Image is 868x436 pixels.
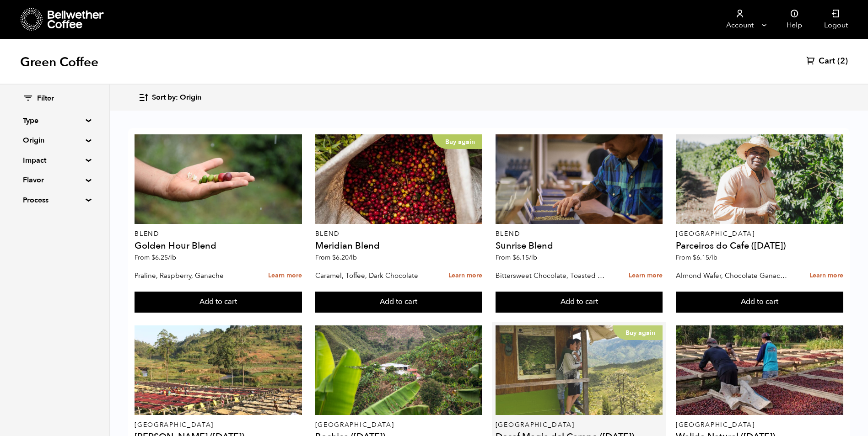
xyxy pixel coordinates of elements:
[135,231,302,237] p: Blend
[151,253,176,262] bdi: 6.25
[809,266,843,286] a: Learn more
[496,231,663,237] p: Blend
[268,266,302,286] a: Learn more
[20,54,98,70] h1: Green Coffee
[693,253,696,262] span: $
[676,231,843,237] p: [GEOGRAPHIC_DATA]
[529,253,537,262] span: /lb
[168,253,176,262] span: /lb
[135,253,176,262] span: From
[349,253,357,262] span: /lb
[135,241,302,250] h4: Golden Hour Blend
[496,253,537,262] span: From
[135,292,302,313] button: Add to cart
[135,422,302,428] p: [GEOGRAPHIC_DATA]
[629,266,663,286] a: Learn more
[23,195,86,206] summary: Process
[332,253,336,262] span: $
[315,231,483,237] p: Blend
[837,56,848,67] span: (2)
[315,241,483,250] h4: Meridian Blend
[676,269,790,282] p: Almond Wafer, Chocolate Ganache, Bing Cherry
[496,292,663,313] button: Add to cart
[512,253,516,262] span: $
[676,422,843,428] p: [GEOGRAPHIC_DATA]
[315,422,483,428] p: [GEOGRAPHIC_DATA]
[819,56,835,67] span: Cart
[496,269,609,282] p: Bittersweet Chocolate, Toasted Marshmallow, Candied Orange, Praline
[151,253,155,262] span: $
[448,266,482,286] a: Learn more
[496,422,663,428] p: [GEOGRAPHIC_DATA]
[693,253,717,262] bdi: 6.15
[512,253,537,262] bdi: 6.15
[709,253,717,262] span: /lb
[23,135,86,146] summary: Origin
[432,134,482,149] p: Buy again
[613,325,663,340] p: Buy again
[496,241,663,250] h4: Sunrise Blend
[23,115,86,126] summary: Type
[315,253,357,262] span: From
[315,134,483,224] a: Buy again
[135,269,248,282] p: Praline, Raspberry, Ganache
[676,241,843,250] h4: Parceiros do Cafe ([DATE])
[676,292,843,313] button: Add to cart
[138,87,201,108] button: Sort by: Origin
[23,175,86,186] summary: Flavor
[152,93,201,103] span: Sort by: Origin
[496,325,663,415] a: Buy again
[37,94,54,104] span: Filter
[23,155,86,166] summary: Impact
[806,56,848,67] a: Cart (2)
[332,253,357,262] bdi: 6.20
[315,292,483,313] button: Add to cart
[315,269,429,282] p: Caramel, Toffee, Dark Chocolate
[676,253,717,262] span: From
